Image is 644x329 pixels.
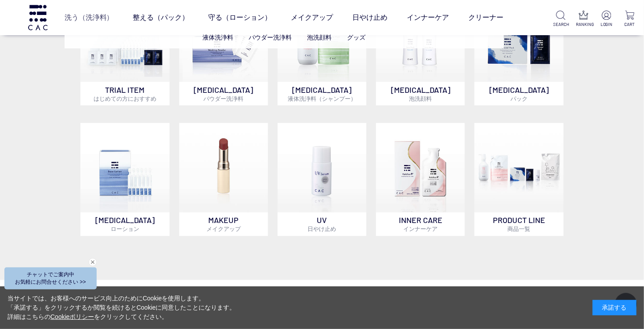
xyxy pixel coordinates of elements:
a: メイクアップ [291,5,333,30]
span: インナーケア [403,226,438,233]
span: 液体洗浄料（シャンプー） [288,95,356,102]
span: パック [510,95,528,102]
a: 日やけ止め [353,5,388,30]
p: [MEDICAL_DATA] [376,82,465,106]
a: 洗う（洗浄料） [65,5,114,30]
a: パウダー洗浄料 [249,34,292,41]
a: 泡洗顔料 [307,34,332,41]
a: RANKING [576,11,591,28]
p: UV [278,212,366,236]
p: INNER CARE [376,212,465,236]
a: Cookieポリシー [51,313,94,320]
p: [MEDICAL_DATA] [278,82,366,106]
p: PRODUCT LINE [474,212,563,236]
a: CART [622,11,637,28]
div: 承諾する [593,300,637,315]
a: 守る（ローション） [209,5,272,30]
a: UV日やけ止め [278,123,366,236]
p: TRIAL ITEM [80,82,169,106]
a: インナーケア [407,5,449,30]
p: LOGIN [599,21,614,28]
p: RANKING [576,21,591,28]
a: クリーナー [469,5,504,30]
img: logo [27,5,49,30]
a: 整える（パック） [133,5,189,30]
p: CART [622,21,637,28]
span: 泡洗顔料 [409,95,432,102]
a: PRODUCT LINE商品一覧 [474,123,563,236]
a: SEARCH [553,11,568,28]
span: はじめての方におすすめ [94,95,156,102]
p: [MEDICAL_DATA] [80,212,169,236]
p: [MEDICAL_DATA] [474,82,563,106]
span: パウダー洗浄料 [203,95,243,102]
p: SEARCH [553,21,568,28]
img: インナーケア [376,123,465,212]
a: [MEDICAL_DATA]ローション [80,123,169,236]
p: MAKEUP [179,212,268,236]
a: グッズ [347,34,365,41]
a: MAKEUPメイクアップ [179,123,268,236]
span: ローション [111,226,139,233]
a: 液体洗浄料 [203,34,233,41]
span: 日やけ止め [308,226,336,233]
a: インナーケア INNER CAREインナーケア [376,123,465,236]
div: 当サイトでは、お客様へのサービス向上のためにCookieを使用します。 「承諾する」をクリックするか閲覧を続けるとCookieに同意したことになります。 詳細はこちらの をクリックしてください。 [7,294,236,322]
span: 商品一覧 [508,226,531,233]
p: [MEDICAL_DATA] [179,82,268,106]
span: メイクアップ [206,226,241,233]
a: LOGIN [599,11,614,28]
